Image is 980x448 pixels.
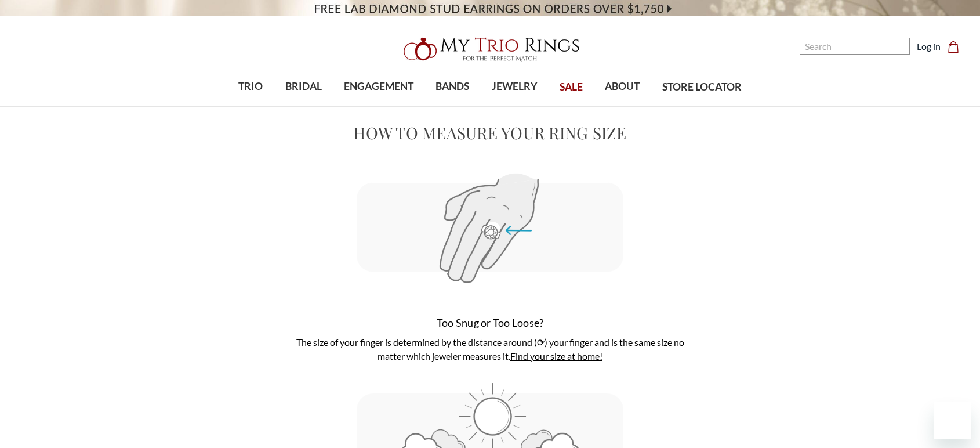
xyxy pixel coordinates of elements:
button: submenu toggle [373,106,384,107]
button: submenu toggle [447,106,458,107]
a: SALE [549,68,594,106]
span: The size of your finger is determined by the distance around ( ) your finger and is the same size... [296,337,684,362]
a: Find your size at home! [510,351,602,362]
a: ENGAGEMENT [333,68,424,106]
span: ⟳ [537,337,545,348]
button: submenu toggle [616,106,628,107]
button: submenu toggle [509,106,520,107]
button: submenu toggle [297,106,309,107]
span: Too Snug or Too Loose? [437,316,544,329]
a: ABOUT [594,68,651,106]
span: SALE [560,80,583,95]
span: STORE LOCATOR [662,80,742,95]
span: ENGAGEMENT [344,79,413,94]
a: Cart with 0 items [948,39,966,53]
h1: How To Measure Your Ring Size [79,121,901,145]
span: BANDS [435,79,469,94]
button: submenu toggle [245,106,256,107]
iframe: Button to launch messaging window [934,402,971,439]
a: BANDS [424,68,480,106]
img: My Trio Rings [397,31,583,68]
a: Log in [917,39,941,53]
span: ABOUT [605,79,640,94]
a: My Trio Rings [284,31,696,68]
span: BRIDAL [285,79,322,94]
span: JEWELRY [492,79,538,94]
a: TRIO [227,68,274,106]
span: TRIO [238,79,263,94]
svg: cart.cart_preview [948,41,959,53]
a: BRIDAL [274,68,332,106]
a: STORE LOCATOR [651,68,753,106]
a: JEWELRY [481,68,549,106]
input: Search [800,38,910,55]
